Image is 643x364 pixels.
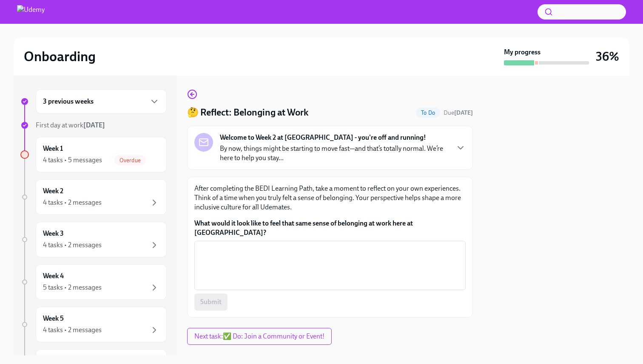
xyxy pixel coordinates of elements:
button: Next task:✅ Do: Join a Community or Event! [187,328,332,345]
a: First day at work[DATE] [20,121,167,130]
div: 3 previous weeks [36,89,167,114]
p: After completing the BEDI Learning Path, take a moment to reflect on your own experiences. Think ... [194,184,466,212]
strong: Welcome to Week 2 at [GEOGRAPHIC_DATA] - you're off and running! [220,133,426,142]
a: Week 14 tasks • 5 messagesOverdue [20,137,167,172]
strong: [DATE] [454,109,473,116]
h3: 36% [596,49,619,64]
a: Week 34 tasks • 2 messages [20,222,167,257]
strong: My progress [504,48,541,57]
div: 4 tasks • 2 messages [43,240,102,250]
span: First day at work [36,121,105,129]
a: Week 54 tasks • 2 messages [20,307,167,342]
div: 4 tasks • 5 messages [43,155,102,165]
a: Week 24 tasks • 2 messages [20,179,167,215]
h6: Week 3 [43,229,64,238]
div: 4 tasks • 2 messages [43,198,102,207]
span: September 6th, 2025 13:00 [444,109,473,117]
span: Due [444,109,473,116]
h4: 🤔 Reflect: Belonging at Work [187,106,308,119]
span: To Do [416,110,440,116]
h6: Week 2 [43,186,63,196]
h2: Onboarding [24,48,96,65]
label: What would it look like to feel that same sense of belonging at work here at [GEOGRAPHIC_DATA]? [194,219,466,237]
p: By now, things might be starting to move fast—and that’s totally normal. We’re here to help you s... [220,144,449,163]
a: Week 45 tasks • 2 messages [20,264,167,300]
h6: 3 previous weeks [43,97,94,106]
div: 5 tasks • 2 messages [43,283,102,292]
h6: Week 1 [43,144,63,153]
h6: Week 4 [43,271,64,281]
h6: Week 5 [43,314,64,323]
strong: [DATE] [83,121,105,129]
img: Udemy [17,5,45,19]
div: 4 tasks • 2 messages [43,325,102,335]
span: Overdue [114,157,146,164]
span: Next task : ✅ Do: Join a Community or Event! [194,332,324,341]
